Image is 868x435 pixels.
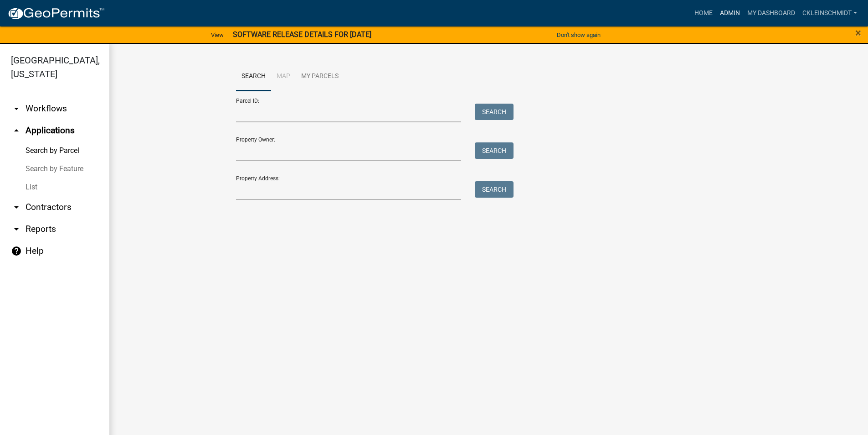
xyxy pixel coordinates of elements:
[475,181,514,198] button: Search
[716,5,744,22] a: Admin
[475,142,514,159] button: Search
[11,125,22,136] i: arrow_drop_up
[553,27,604,42] button: Don't show again
[475,104,514,120] button: Search
[11,246,22,257] i: help
[296,62,344,91] a: My Parcels
[11,103,22,114] i: arrow_drop_down
[207,27,227,42] a: View
[855,27,861,38] button: Close
[744,5,799,22] a: My Dashboard
[11,224,22,235] i: arrow_drop_down
[855,26,861,39] span: ×
[233,30,371,39] strong: SOFTWARE RELEASE DETAILS FOR [DATE]
[799,5,861,22] a: ckleinschmidt
[11,202,22,213] i: arrow_drop_down
[691,5,716,22] a: Home
[236,62,271,91] a: Search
